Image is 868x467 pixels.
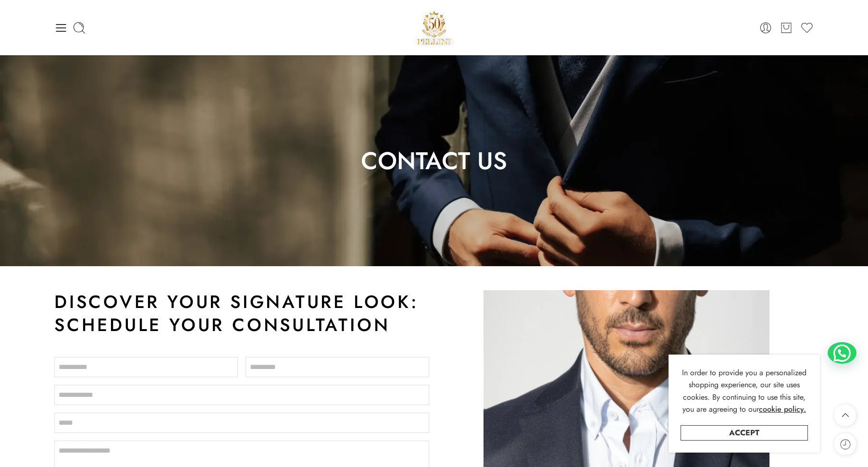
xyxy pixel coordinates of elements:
[759,403,806,416] a: cookie policy.
[682,367,806,415] span: In order to provide you a personalized shopping experience, our site uses cookies. By continuing ...
[800,21,814,35] a: Wishlist
[413,7,455,48] img: Pellini
[413,7,455,48] a: Pellini -
[759,21,772,35] a: Login / Register
[681,425,808,441] a: Accept
[54,290,429,336] h2: Discover Your Signature Look: Schedule Your Consultation
[780,21,793,35] a: Cart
